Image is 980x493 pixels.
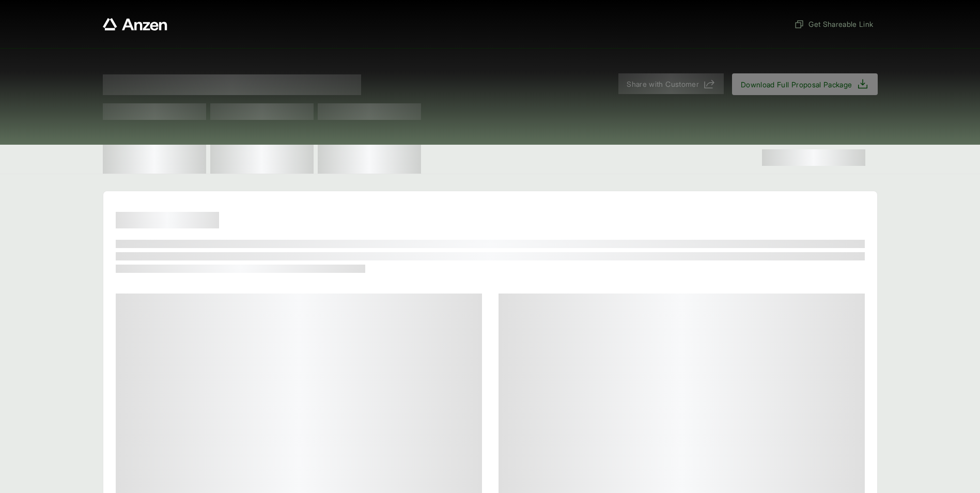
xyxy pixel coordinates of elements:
[318,103,421,120] span: Test
[794,19,873,29] span: Get Shareable Link
[790,14,877,34] button: Get Shareable Link
[210,103,314,120] span: Test
[103,18,167,30] a: Anzen website
[103,74,361,95] span: Proposal for
[103,103,206,120] span: Test
[627,79,699,89] span: Share with Customer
